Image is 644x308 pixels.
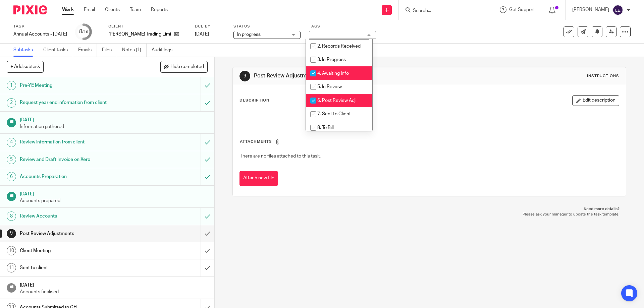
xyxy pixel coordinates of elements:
[7,81,16,90] div: 1
[84,6,95,13] a: Email
[105,6,120,13] a: Clients
[195,32,209,37] span: [DATE]
[309,24,376,29] label: Tags
[7,138,16,147] div: 4
[160,61,208,72] button: Hide completed
[20,123,208,130] p: Information gathered
[195,24,225,29] label: Due by
[317,44,361,49] span: 2. Records Received
[43,44,73,57] a: Client tasks
[412,8,473,14] input: Search
[233,24,301,29] label: Status
[7,246,16,255] div: 10
[317,125,334,130] span: 8. To Bill
[7,263,16,272] div: 11
[20,172,136,182] h1: Accounts Preparation
[20,115,208,123] h1: [DATE]
[20,80,136,90] h1: Pre-YE Meeting
[152,44,177,57] a: Audit logs
[7,172,16,181] div: 6
[20,98,136,108] h1: Request year end information from client
[7,155,16,164] div: 5
[254,72,444,79] h1: Post Review Adjustments
[20,155,136,165] h1: Review and Draft Invoice on Xero
[62,6,74,13] a: Work
[20,263,136,273] h1: Sent to client
[240,154,321,159] span: There are no files attached to this task.
[78,44,97,57] a: Emails
[13,44,38,57] a: Subtasks
[13,31,67,38] div: Annual Accounts - [DATE]
[7,61,44,72] button: + Add subtask
[102,44,117,57] a: Files
[13,24,67,29] label: Task
[240,140,272,143] span: Attachments
[20,280,208,289] h1: [DATE]
[20,211,136,221] h1: Review Accounts
[20,189,208,197] h1: [DATE]
[239,171,278,186] button: Attach new file
[317,57,346,62] span: 3. In Progress
[572,6,609,13] p: [PERSON_NAME]
[612,5,623,15] img: svg%3E
[317,98,356,103] span: 6. Post Review Adj
[239,212,619,217] p: Please ask your manager to update the task template.
[108,24,186,29] label: Client
[130,6,141,13] a: Team
[122,44,147,57] a: Notes (1)
[13,5,47,14] img: Pixie
[509,7,535,12] span: Get Support
[317,84,342,89] span: 5. In Review
[82,30,88,34] small: /16
[20,246,136,256] h1: Client Meeting
[239,71,250,81] div: 9
[7,98,16,108] div: 2
[170,64,204,70] span: Hide completed
[239,98,269,103] p: Description
[13,31,67,38] div: Annual Accounts - April 2025
[237,32,261,37] span: In progress
[317,71,349,76] span: 4. Awaiting Info
[20,197,208,204] p: Accounts prepared
[587,73,619,79] div: Instructions
[20,137,136,147] h1: Review information from client
[20,229,136,239] h1: Post Review Adjustments
[7,229,16,238] div: 9
[20,289,208,295] p: Accounts finalised
[572,95,619,106] button: Edit description
[108,31,171,38] p: [PERSON_NAME] Trading Limited
[317,112,351,116] span: 7. Sent to Client
[151,6,168,13] a: Reports
[79,28,88,36] div: 8
[7,211,16,221] div: 8
[239,206,619,212] p: Need more details?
